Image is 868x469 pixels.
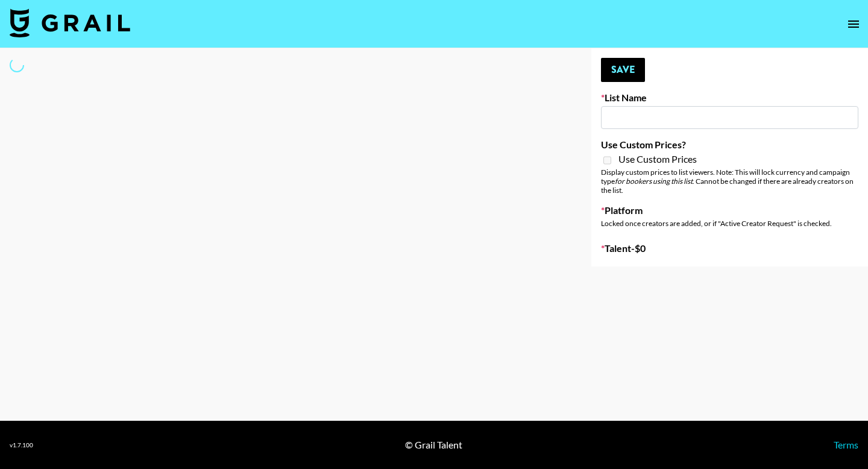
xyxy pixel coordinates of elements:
img: Grail Talent [10,8,130,37]
a: Terms [834,439,858,450]
span: Use Custom Prices [618,153,697,165]
label: List Name [601,92,858,104]
button: open drawer [841,12,866,36]
div: © Grail Talent [405,439,462,451]
div: Locked once creators are added, or if "Active Creator Request" is checked. [601,219,858,228]
div: v 1.7.100 [10,441,33,449]
label: Talent - $ 0 [601,242,858,254]
em: for bookers using this list [615,177,693,186]
label: Use Custom Prices? [601,139,858,151]
label: Platform [601,204,858,216]
div: Display custom prices to list viewers. Note: This will lock currency and campaign type . Cannot b... [601,168,858,195]
button: Save [601,58,645,82]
